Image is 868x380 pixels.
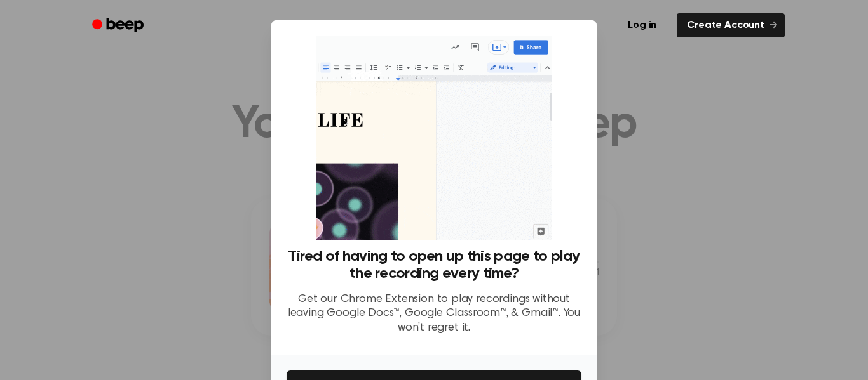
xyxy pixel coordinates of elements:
[83,13,155,38] a: Beep
[615,11,669,40] a: Log in
[677,13,785,37] a: Create Account
[316,36,552,240] img: Beep extension in action
[287,248,581,282] h3: Tired of having to open up this page to play the recording every time?
[287,292,581,336] p: Get our Chrome Extension to play recordings without leaving Google Docs™, Google Classroom™, & Gm...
